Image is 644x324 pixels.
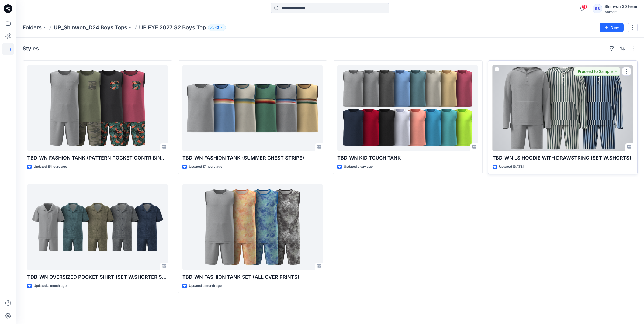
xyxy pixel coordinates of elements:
[182,273,323,281] p: TBD_WN FASHION TANK SET (ALL OVER PRINTS)
[337,65,478,151] a: TBD_WN KID TOUGH TANK
[208,24,226,31] button: 43
[182,154,323,162] p: TBD_WN FASHION TANK (SUMMER CHEST STRIPE)
[604,10,637,14] div: Walmart
[23,45,39,52] h4: Styles
[27,184,168,270] a: TDB_WN OVERSIZED POCKET SHIRT (SET W.SHORTER SHORTS)
[139,24,206,31] p: UP FYE 2027 S2 Boys Top
[27,273,168,281] p: TDB_WN OVERSIZED POCKET SHIRT (SET W.SHORTER SHORTS)
[189,164,222,170] p: Updated 17 hours ago
[182,184,323,270] a: TBD_WN FASHION TANK SET (ALL OVER PRINTS)
[23,24,42,31] a: Folders
[493,65,633,151] a: TBD_WN LS HOODIE WITH DRAWSTRING (SET W.SHORTS)
[54,24,127,31] a: UP_Shinwon_D24 Boys Tops
[344,164,373,170] p: Updated a day ago
[604,3,637,10] div: Shinwon 3D team
[600,23,624,32] button: New
[27,65,168,151] a: TBD_WN FASHION TANK (PATTERN POCKET CONTR BINDING)
[189,283,222,289] p: Updated a month ago
[182,65,323,151] a: TBD_WN FASHION TANK (SUMMER CHEST STRIPE)
[215,25,219,30] p: 43
[581,5,587,9] span: 51
[499,164,524,170] p: Updated [DATE]
[34,283,67,289] p: Updated a month ago
[493,154,633,162] p: TBD_WN LS HOODIE WITH DRAWSTRING (SET W.SHORTS)
[27,154,168,162] p: TBD_WN FASHION TANK (PATTERN POCKET CONTR BINDING)
[337,154,478,162] p: TBD_WN KID TOUGH TANK
[593,4,602,13] div: S3
[34,164,67,170] p: Updated 15 hours ago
